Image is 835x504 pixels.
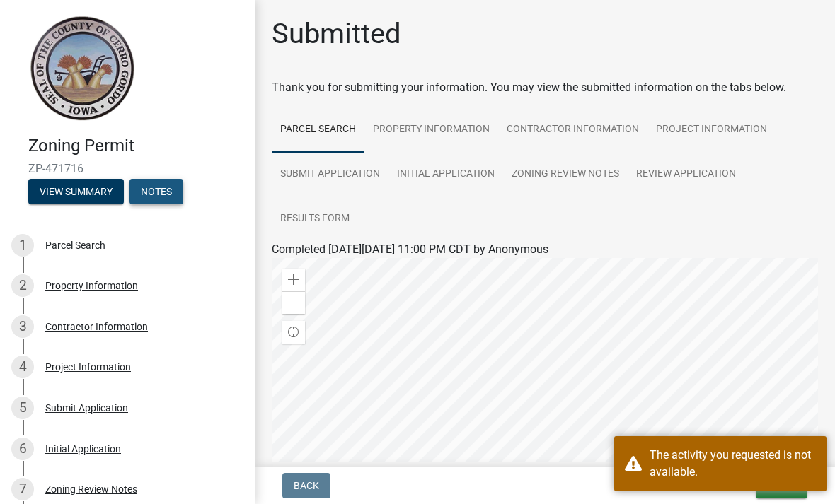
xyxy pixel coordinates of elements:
h4: Zoning Permit [28,136,243,156]
a: Submit Application [272,152,388,197]
div: Parcel Search [45,240,105,250]
button: View Summary [28,179,124,204]
span: Back [294,480,319,491]
div: Initial Application [45,444,121,454]
h1: Submitted [272,17,401,51]
div: Zoom in [282,269,305,291]
div: Contractor Information [45,322,148,332]
div: 2 [11,274,34,297]
button: Notes [129,179,183,204]
div: 4 [11,356,34,378]
div: Find my location [282,321,305,344]
div: Thank you for submitting your information. You may view the submitted information on the tabs below. [272,79,818,96]
div: Zoom out [282,291,305,314]
div: Project Information [45,362,131,372]
div: The activity you requested is not available. [650,447,816,481]
button: Back [282,473,330,498]
wm-modal-confirm: Notes [129,187,183,198]
div: 3 [11,315,34,338]
span: Completed [DATE][DATE] 11:00 PM CDT by Anonymous [272,242,548,256]
a: Review Application [628,152,744,197]
span: ZP-471716 [28,162,226,175]
div: Property Information [45,281,138,291]
a: Parcel Search [272,107,364,153]
a: Initial Application [388,152,503,197]
a: Contractor Information [498,107,647,153]
img: Cerro Gordo County, Iowa [28,15,135,121]
div: 5 [11,397,34,419]
div: Zoning Review Notes [45,484,137,494]
div: 6 [11,438,34,460]
a: Project Information [647,107,776,153]
div: 1 [11,234,34,257]
a: Property Information [364,107,498,153]
a: Results Form [272,197,358,242]
wm-modal-confirm: Summary [28,187,124,198]
div: 7 [11,478,34,500]
a: Zoning Review Notes [503,152,628,197]
div: Submit Application [45,403,128,413]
